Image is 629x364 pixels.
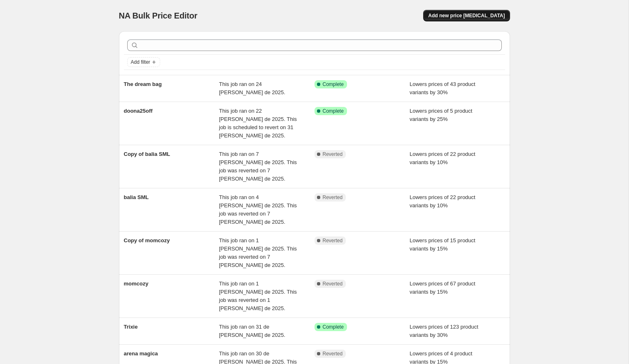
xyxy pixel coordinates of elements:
[219,194,297,225] span: This job ran on 4 [PERSON_NAME] de 2025. This job was reverted on 7 [PERSON_NAME] de 2025.
[410,151,475,165] span: Lowers prices of 22 product variants by 10%
[124,194,149,200] span: balia SML
[219,324,285,338] span: This job ran on 31 de [PERSON_NAME] de 2025.
[323,237,343,244] span: Reverted
[219,237,297,268] span: This job ran on 1 [PERSON_NAME] de 2025. This job was reverted on 7 [PERSON_NAME] de 2025.
[410,108,472,122] span: Lowers prices of 5 product variants by 25%
[410,81,475,95] span: Lowers prices of 43 product variants by 30%
[323,324,344,330] span: Complete
[124,324,138,330] span: Trixie
[219,108,297,139] span: This job ran on 22 [PERSON_NAME] de 2025. This job is scheduled to revert on 31 [PERSON_NAME] de ...
[119,11,198,20] span: NA Bulk Price Editor
[124,281,149,287] span: momcozy
[131,59,150,65] span: Add filter
[124,81,162,87] span: The dream bag
[410,324,478,338] span: Lowers prices of 123 product variants by 30%
[323,281,343,287] span: Reverted
[323,350,343,357] span: Reverted
[219,281,297,311] span: This job ran on 1 [PERSON_NAME] de 2025. This job was reverted on 1 [PERSON_NAME] de 2025.
[428,12,505,19] span: Add new price [MEDICAL_DATA]
[410,194,475,209] span: Lowers prices of 22 product variants by 10%
[219,151,297,182] span: This job ran on 7 [PERSON_NAME] de 2025. This job was reverted on 7 [PERSON_NAME] de 2025.
[124,151,170,157] span: Copy of balia SML
[124,350,158,357] span: arena magica
[410,281,475,295] span: Lowers prices of 67 product variants by 15%
[423,10,510,21] button: Add new price [MEDICAL_DATA]
[219,81,285,95] span: This job ran on 24 [PERSON_NAME] de 2025.
[323,151,343,158] span: Reverted
[127,57,160,67] button: Add filter
[124,108,153,114] span: doona25off
[410,237,475,252] span: Lowers prices of 15 product variants by 15%
[323,194,343,201] span: Reverted
[323,108,344,114] span: Complete
[124,237,170,243] span: Copy of momcozy
[323,81,344,88] span: Complete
